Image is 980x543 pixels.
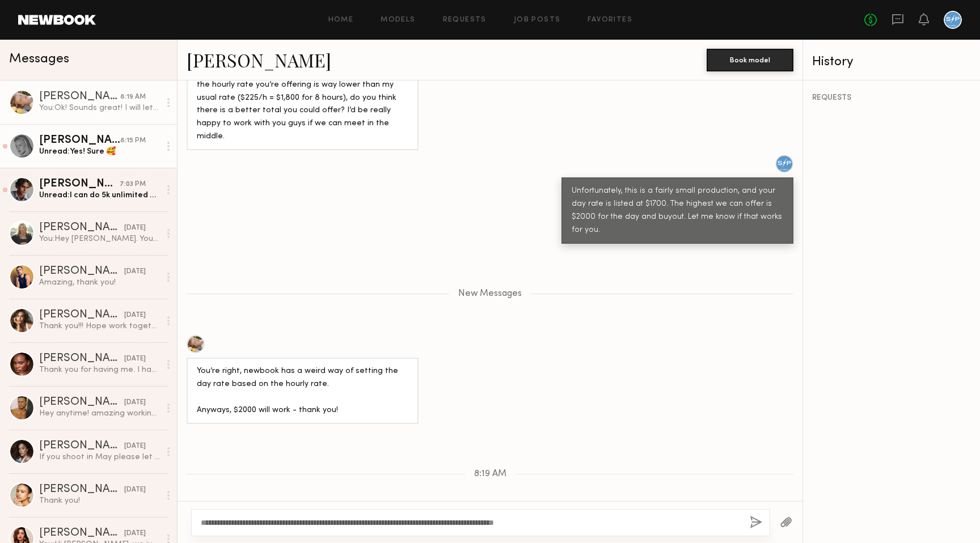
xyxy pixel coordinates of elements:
div: [PERSON_NAME] [39,440,124,452]
div: Thank you!!! Hope work together again 💘 [39,321,160,332]
div: History [812,56,971,69]
span: Messages [9,53,69,66]
div: [PERSON_NAME] [39,484,124,495]
div: [PERSON_NAME] [39,528,124,539]
div: [PERSON_NAME] [39,179,120,190]
button: Book model [707,49,793,71]
div: [DATE] [124,223,146,234]
div: Unfortunately, this is a fairly small production, and your day rate is listed at $1700. The highe... [572,185,783,237]
div: You: Ok! Sounds great! I will let the team know and get back to you on where we want to go. Thank... [39,103,160,113]
div: Amazing, thank you! [39,277,160,288]
a: Models [381,16,415,24]
div: [DATE] [124,266,146,277]
div: [PERSON_NAME] [39,397,124,408]
div: 8:19 AM [120,92,146,103]
div: Unread: I can do 5k unlimited usage or we can go through my agent [39,190,160,201]
div: 7:03 PM [120,179,146,190]
div: [DATE] [124,485,146,495]
div: Thank you! [39,495,160,506]
div: [DATE] [124,528,146,539]
div: [PERSON_NAME] [39,91,120,103]
a: Home [328,16,354,24]
div: You’re right, newbook has a weird way of setting the day rate based on the hourly rate. Anyways, ... [197,365,408,417]
div: Thank you for having me. I had a great time! [39,364,160,375]
a: Requests [443,16,487,24]
div: [DATE] [124,397,146,408]
div: 8:15 PM [120,135,146,146]
a: Book model [707,54,793,64]
div: [PERSON_NAME] [39,266,124,277]
div: REQUESTS [812,94,971,102]
div: Hi [PERSON_NAME]! Since it’s an unlimited usage and the hourly rate you’re offering is way lower ... [197,66,408,144]
div: [PERSON_NAME] [39,135,120,146]
div: If you shoot in May please let me know I’ll be in La and available [39,452,160,463]
div: [PERSON_NAME] [39,309,124,321]
span: New Messages [458,289,522,299]
div: [PERSON_NAME] [39,222,124,234]
span: 8:19 AM [474,469,506,479]
div: [DATE] [124,441,146,452]
div: Hey anytime! amazing working with you too [PERSON_NAME]! Amazing crew and I had a great time. [39,408,160,419]
div: [DATE] [124,354,146,364]
div: You: Hey [PERSON_NAME]. Your schedule is probably packed, so I hope you get to see these messages... [39,234,160,244]
div: Unread: Yes! Sure 🥰 [39,146,160,157]
div: [DATE] [124,310,146,321]
div: [PERSON_NAME] [39,353,124,364]
a: [PERSON_NAME] [187,48,331,72]
a: Job Posts [514,16,561,24]
a: Favorites [588,16,632,24]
